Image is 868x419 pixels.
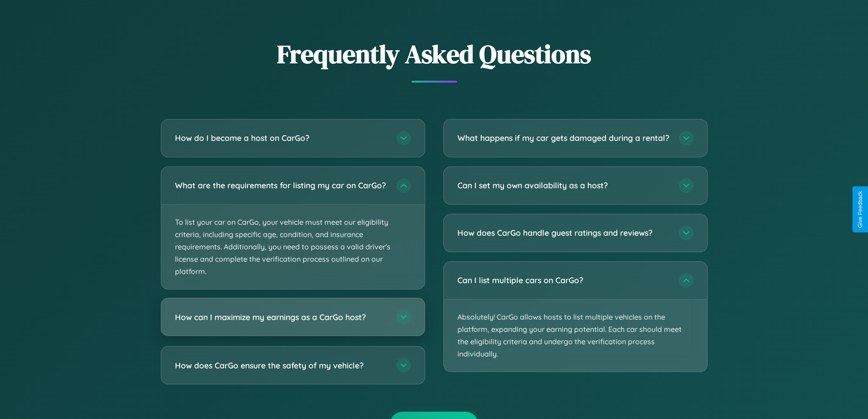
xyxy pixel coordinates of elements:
p: Absolutely! CarGo allows hosts to list multiple vehicles on the platform, expanding your earning ... [444,300,707,372]
p: To list your car on CarGo, your vehicle must meet our eligibility criteria, including specific ag... [161,205,425,290]
h3: How does CarGo ensure the safety of my vehicle? [175,360,387,371]
h3: How do I become a host on CarGo? [175,132,387,144]
h3: How can I maximize my earnings as a CarGo host? [175,311,387,323]
div: Give Feedback [857,191,863,228]
h3: Can I set my own availability as a host? [457,180,670,191]
h2: Frequently Asked Questions [161,36,708,72]
h3: What happens if my car gets damaged during a rental? [457,132,670,144]
h3: How does CarGo handle guest ratings and reviews? [457,227,670,238]
h3: Can I list multiple cars on CarGo? [457,274,670,286]
h3: What are the requirements for listing my car on CarGo? [175,180,387,191]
